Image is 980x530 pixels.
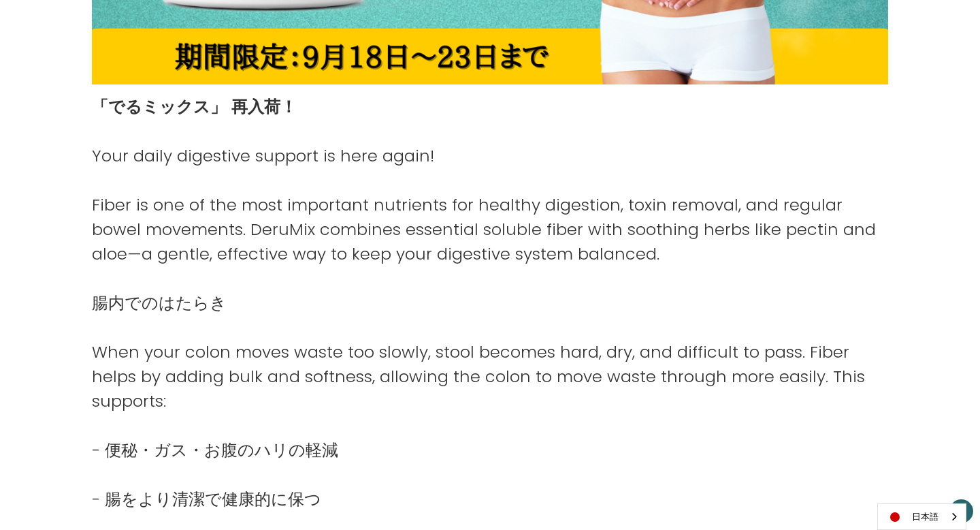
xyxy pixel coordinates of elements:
div: Language [877,503,966,530]
p: Fiber is one of the most important nutrients for healthy digestion, toxin removal, and regular bo... [92,193,888,266]
p: Your daily digestive support is here again! [92,144,888,168]
p: When your colon moves waste too slowly, stool becomes hard, dry, and difficult to pass. Fiber hel... [92,340,888,414]
strong: 「でるミックス」 再入荷！ [92,95,297,118]
p: - 腸をより清潔で健康的に保つ [92,487,888,512]
a: 日本語 [878,504,966,529]
aside: Language selected: 日本語 [877,503,966,530]
p: 腸内でのはたらき [92,291,888,315]
p: - 便秘・ガス・お腹のハリの軽減 [92,438,888,463]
